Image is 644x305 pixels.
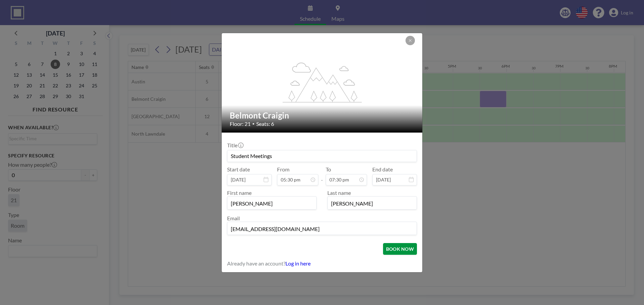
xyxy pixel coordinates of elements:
[372,166,393,173] label: End date
[227,215,240,221] label: Email
[227,189,252,196] label: First name
[227,142,243,149] label: Title
[227,166,250,173] label: Start date
[326,166,331,173] label: To
[283,62,362,102] g: flex-grow: 1.2;
[328,198,417,209] input: Last name
[256,121,274,127] span: Seats: 6
[277,166,289,173] label: From
[227,150,417,162] input: Guest reservation
[252,121,255,126] span: •
[383,243,417,255] button: BOOK NOW
[230,110,415,121] h2: Belmont Craigin
[227,198,316,209] input: First name
[327,189,351,196] label: Last name
[285,260,311,266] a: Log in here
[227,260,285,267] span: Already have an account?
[227,223,417,235] input: Email
[321,168,323,183] span: -
[230,121,251,127] span: Floor: 21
